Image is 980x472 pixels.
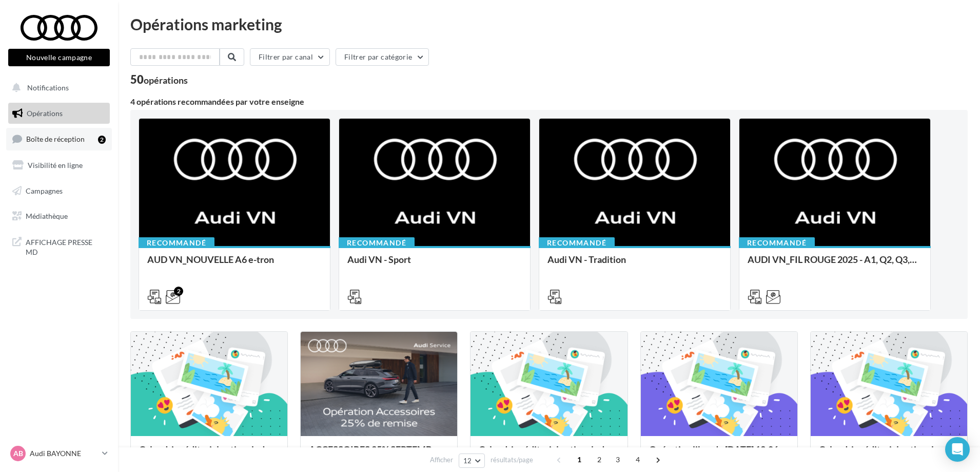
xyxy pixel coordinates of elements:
div: AUDI VN_FIL ROUGE 2025 - A1, Q2, Q3, Q5 et Q4 e-tron [748,254,922,275]
a: AB Audi BAYONNE [8,444,110,463]
div: Audi VN - Tradition [547,254,722,275]
div: Opérations marketing [130,16,968,32]
a: Visibilité en ligne [6,155,112,176]
span: Notifications [27,83,69,92]
div: Recommandé [139,237,214,249]
div: 2 [98,136,106,144]
button: Notifications [6,77,108,99]
a: Campagnes [6,180,112,202]
div: opérations [144,75,188,85]
span: 4 [630,451,646,468]
div: Calendrier éditorial national : du 02.09 au 09.09 [479,444,619,465]
span: Visibilité en ligne [28,161,83,169]
a: Médiathèque [6,205,112,227]
div: AUD VN_NOUVELLE A6 e-tron [147,254,322,275]
div: Audi VN - Sport [347,254,522,275]
div: 50 [130,74,188,85]
span: 3 [610,451,626,468]
div: 4 opérations recommandées par votre enseigne [130,98,968,106]
span: 1 [571,451,587,468]
span: Opérations [27,109,63,118]
p: Audi BAYONNE [30,448,98,459]
a: AFFICHAGE PRESSE MD [6,231,112,261]
span: AFFICHAGE PRESSE MD [26,235,106,257]
div: Calendrier éditorial national : du 02.09 au 09.09 [139,444,279,465]
button: Filtrer par catégorie [336,48,429,66]
span: AB [13,448,23,459]
span: Afficher [430,455,453,465]
span: 12 [463,457,472,465]
div: Open Intercom Messenger [945,437,970,462]
span: Boîte de réception [26,135,85,143]
span: 2 [591,451,607,468]
div: 2 [174,287,183,296]
div: Recommandé [739,237,815,249]
div: Recommandé [539,237,615,249]
a: Boîte de réception2 [6,128,112,150]
span: Médiathèque [26,212,68,220]
div: ACCESSOIRES 25% SEPTEMBRE - AUDI SERVICE [309,444,449,465]
button: Nouvelle campagne [8,49,110,66]
div: Recommandé [339,237,415,249]
button: Filtrer par canal [250,48,330,66]
button: 12 [459,454,485,468]
a: Opérations [6,103,112,124]
div: Calendrier éditorial national : semaine du 25.08 au 31.08 [819,444,959,465]
div: Opération libre du [DATE] 12:06 [649,444,789,465]
span: Campagnes [26,186,63,195]
span: résultats/page [491,455,533,465]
